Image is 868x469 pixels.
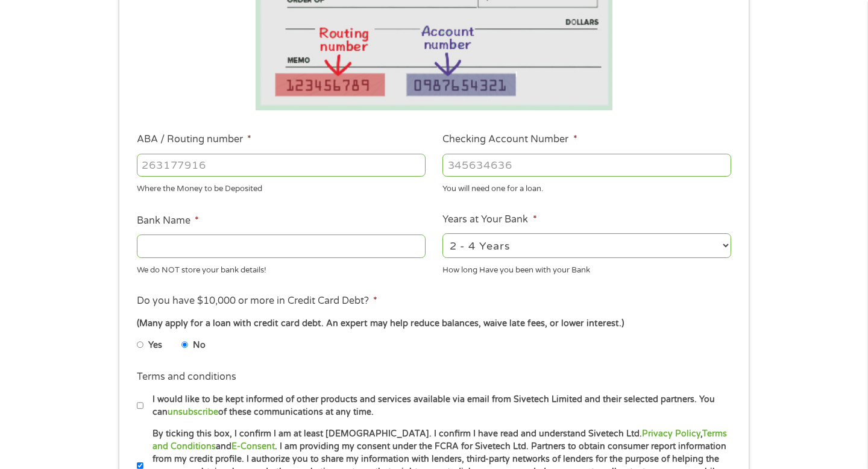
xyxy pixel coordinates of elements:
a: Terms and Conditions [153,429,727,452]
label: Terms and conditions [137,371,236,383]
input: 345634636 [442,154,731,177]
label: ABA / Routing number [137,133,251,146]
label: Years at Your Bank [442,213,536,226]
label: Yes [148,339,162,352]
a: unsubscribe [168,407,218,417]
label: Do you have $10,000 or more in Credit Card Debt? [137,295,377,307]
label: Checking Account Number [442,133,577,146]
label: No [193,339,206,352]
label: Bank Name [137,215,199,227]
div: (Many apply for a loan with credit card debt. An expert may help reduce balances, waive late fees... [137,317,731,330]
label: I would like to be kept informed of other products and services available via email from Sivetech... [143,393,735,419]
div: We do NOT store your bank details! [137,260,426,276]
input: 263177916 [137,154,426,177]
a: E-Consent [231,441,275,452]
div: Where the Money to be Deposited [137,179,426,195]
div: You will need one for a loan. [442,179,731,195]
div: How long Have you been with your Bank [442,260,731,276]
a: Privacy Policy [642,429,700,439]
